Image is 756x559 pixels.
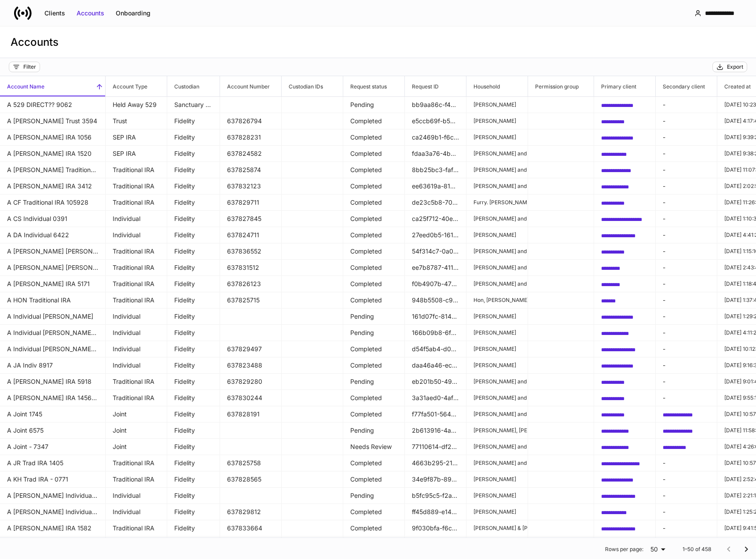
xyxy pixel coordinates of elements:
td: Fidelity [167,406,220,423]
td: ca2469b1-f6c3-4365-8815-b40ab6401042 [405,129,466,146]
p: [PERSON_NAME] [473,329,521,336]
div: Filter [23,63,36,70]
td: Individual [106,325,167,341]
td: f8f82a82-2e6f-4ab5-890f-9b2952222b8c [594,113,656,129]
td: 637826794 [220,113,282,129]
td: Individual [106,504,167,520]
p: - [663,475,710,484]
td: 9f030bfa-f6c7-4d09-8bad-c9e23930c84f [405,520,466,537]
p: - [663,231,710,239]
td: Pending [343,325,405,341]
td: 86c2e1a4-4d9d-4fec-aae4-331033b899bd [594,129,656,146]
td: 0ada7cc8-1aa8-4e88-8c38-14195617573f [594,309,656,325]
td: 4b5d2637-1b5b-480b-aa80-c4dea85e6ea6 [656,439,717,455]
td: Individual [106,211,167,227]
td: 166b09b8-6fe1-4627-8db4-248f8bf328ce [405,325,466,341]
td: Pending [343,488,405,504]
td: Pending [343,423,405,439]
td: Held Away 529 [106,97,167,113]
td: Fidelity [167,227,220,243]
td: Completed [343,455,405,471]
p: [PERSON_NAME] and [PERSON_NAME] [473,460,521,467]
td: Sanctuary Held Away [167,97,220,113]
td: Traditional IRA [106,292,167,309]
p: - [663,312,710,321]
td: 7d06e39b-4c06-4446-9e3b-bfdcc7b16d16 [594,276,656,292]
p: Rows per page: [605,546,643,553]
td: 29a2dbc7-088b-42ef-bc56-18bc755761a1 [656,406,717,423]
div: 50 [647,545,668,554]
td: Fidelity [167,178,220,195]
td: dcaa0a13-5c11-41b1-bab5-5b24b2b539af [594,357,656,374]
td: 77110614-df21-46d4-a568-8a7811bda27d [405,439,466,455]
p: [PERSON_NAME] and [PERSON_NAME] [473,394,521,401]
button: Filter [9,62,40,72]
p: [PERSON_NAME] [473,134,521,141]
td: Fidelity [167,260,220,276]
td: Fidelity [167,390,220,406]
td: 637827845 [220,211,282,227]
p: - [663,345,710,353]
p: [PERSON_NAME] [473,346,521,353]
button: Export [712,62,747,72]
td: Pending [343,537,405,553]
div: Clients [44,9,65,18]
td: Fidelity [167,439,220,455]
td: Fidelity [167,357,220,374]
td: a80566a5-dbeb-4cda-855b-c9fd8e51f265 [594,211,656,227]
td: ca25f712-40ed-40f8-ac84-90b54359ae68 [405,211,466,227]
td: Traditional IRA [106,455,167,471]
p: [PERSON_NAME] and [PERSON_NAME] [473,378,521,385]
td: c8928b1a-3942-42ab-b2f0-d2f26851614a [594,162,656,178]
td: Traditional IRA [106,178,167,195]
td: Fidelity [167,325,220,341]
td: bf49af71-5aeb-488d-86d6-bf366834cb77 [594,439,656,455]
td: Individual [106,227,167,243]
td: 637825758 [220,455,282,471]
td: fdaa3a76-4be6-4c3d-a70d-2783c37bc314 [405,146,466,162]
td: Traditional IRA [106,260,167,276]
td: 637825715 [220,292,282,309]
button: Onboarding [110,6,156,20]
td: Joint [106,439,167,455]
td: Needs Review [343,439,405,455]
td: Fidelity [167,195,220,211]
td: bb9aa86c-f450-4fa0-99be-e0722fbb40d0 [405,97,466,113]
h6: Account Type [106,82,147,91]
td: Completed [343,390,405,406]
td: Fidelity [167,504,220,520]
span: Request status [343,76,404,96]
td: Completed [343,113,405,129]
p: - [663,328,710,337]
h6: Household [466,82,500,91]
td: Individual [106,537,167,553]
h6: Created at [717,82,751,91]
td: Completed [343,129,405,146]
span: Custodian [167,76,220,96]
td: 27eed0b5-1618-4d40-a74f-c82af243311f [405,227,466,243]
td: 637824711 [220,227,282,243]
td: b72476b8-dfd8-44bc-b94e-1920aa573c33 [594,374,656,390]
p: [PERSON_NAME] [473,118,521,125]
td: Completed [343,357,405,374]
span: Household [466,76,528,96]
td: 435d5cf5-9b97-4c43-a82c-7d16ffa13f43 [594,504,656,520]
td: Pending [343,309,405,325]
p: [PERSON_NAME] and [PERSON_NAME] [473,411,521,418]
td: Trust [106,113,167,129]
button: Accounts [71,6,110,20]
p: - [663,198,710,207]
span: Secondary client [656,76,717,96]
p: - [663,296,710,305]
td: 812fe394-f3dc-42a5-a949-033d4e0349df [594,227,656,243]
p: [PERSON_NAME] [473,313,521,320]
td: 23042d2b-f2c0-46f6-a83e-0b5667af0230 [594,537,656,553]
td: Completed [343,471,405,488]
p: 1–50 of 458 [683,546,711,553]
td: 637824582 [220,146,282,162]
td: daa46a46-ecfc-4244-94af-e983f941a63d [405,357,466,374]
td: Joint [106,406,167,423]
div: Onboarding [116,9,150,18]
td: ee7b8787-4113-45a4-ba1b-38262c506143 [405,260,466,276]
td: 7f49d447-7c61-4c99-8b03-7d5fd0b74b3c [594,423,656,439]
